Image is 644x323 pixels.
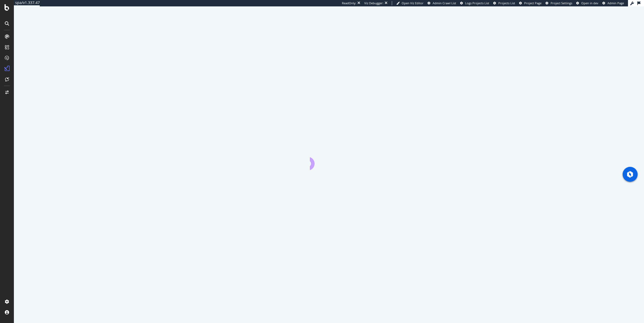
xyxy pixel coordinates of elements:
a: Projects List [493,1,515,5]
span: Project Page [524,1,542,5]
a: Project Page [519,1,542,5]
div: animation [310,151,348,170]
a: Open Viz Editor [396,1,424,5]
div: Viz Debugger: [364,1,384,5]
a: Project Settings [546,1,572,5]
span: Open in dev [581,1,598,5]
a: Admin Crawl List [428,1,456,5]
div: ReadOnly: [342,1,356,5]
span: Projects List [498,1,515,5]
a: Open in dev [576,1,598,5]
span: Admin Crawl List [433,1,456,5]
span: Open Viz Editor [402,1,424,5]
span: Logs Projects List [465,1,489,5]
a: Admin Page [602,1,624,5]
span: Admin Page [607,1,624,5]
span: Project Settings [551,1,572,5]
a: Logs Projects List [460,1,489,5]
